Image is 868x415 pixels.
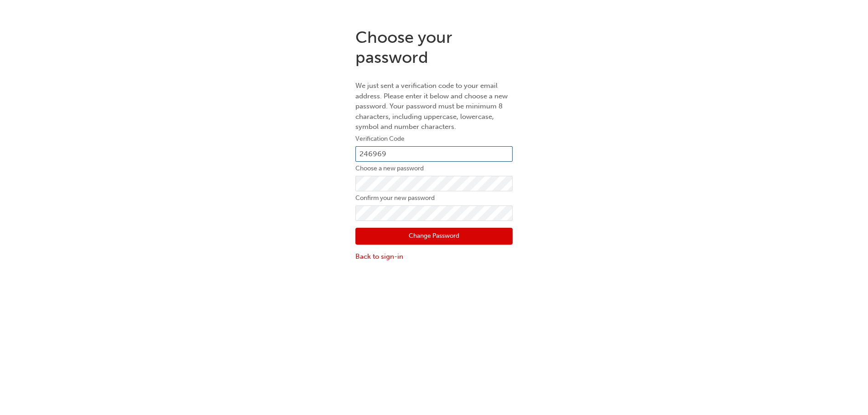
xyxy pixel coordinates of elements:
[355,193,513,204] label: Confirm your new password
[355,133,513,144] label: Verification Code
[355,146,513,162] input: e.g. 123456
[355,163,513,174] label: Choose a new password
[355,228,513,245] button: Change Password
[355,27,513,67] h1: Choose your password
[355,81,513,132] p: We just sent a verification code to your email address. Please enter it below and choose a new pa...
[355,251,513,262] a: Back to sign-in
